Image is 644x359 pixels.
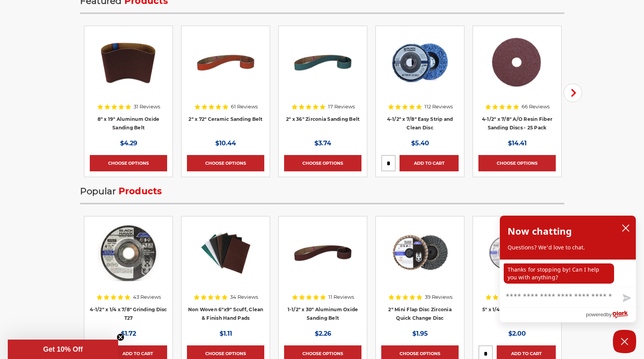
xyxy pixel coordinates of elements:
[586,308,636,322] a: Powered by Olark
[412,330,428,337] span: $1.95
[586,310,606,319] span: powered
[508,244,628,251] p: Questions? We'd love to chat.
[478,155,556,171] a: Choose Options
[314,139,331,147] span: $3.74
[215,139,236,147] span: $10.44
[288,307,358,321] a: 1-1/2" x 30" Aluminum Oxide Sanding Belt
[90,31,167,105] a: aluminum oxide 8x19 sanding belt
[187,222,264,296] a: Non Woven 6"x9" Scuff, Clean & Finish Hand Pads
[80,186,116,197] span: Popular
[90,222,167,296] a: BHA grinding wheels for 4.5 inch angle grinder
[284,155,361,171] a: Choose Options
[424,104,453,109] span: 112 Reviews
[117,333,124,341] button: Close teaser
[616,289,636,307] button: Send message
[400,155,459,171] a: Add to Cart
[482,116,552,131] a: 4-1/2" x 7/8" A/O Resin Fiber Sanding Discs - 25 Pack
[98,31,160,94] img: aluminum oxide 8x19 sanding belt
[286,116,360,122] a: 2" x 36" Zirconia Sanding Belt
[387,116,453,131] a: 4-1/2" x 7/8" Easy Strip and Clean Disc
[220,330,232,337] span: $1.11
[292,31,354,94] img: 2" x 36" Zirconia Pipe Sanding Belt
[195,222,257,284] img: Non Woven 6"x9" Scuff, Clean & Finish Hand Pads
[606,310,612,319] span: by
[389,222,451,284] img: Black Hawk Abrasives 2-inch Zirconia Flap Disc with 60 Grit Zirconia for Smooth Finishing
[564,84,582,102] button: Next
[195,31,257,94] img: 2" x 72" Ceramic Pipe Sanding Belt
[292,222,354,284] img: 1-1/2" x 30" Sanding Belt - Aluminum Oxide
[508,139,527,147] span: $14.41
[508,223,572,239] h2: Now chatting
[486,222,548,284] img: 5 inch x 1/4 inch BHA grinding disc
[485,31,549,94] img: 4.5 inch resin fiber disc
[381,31,459,105] a: 4-1/2" x 7/8" Easy Strip and Clean Disc
[284,222,361,296] a: 1-1/2" x 30" Sanding Belt - Aluminum Oxide
[315,330,331,337] span: $2.26
[522,104,550,109] span: 66 Reviews
[8,340,118,359] div: Get 10% OffClose teaser
[508,330,526,337] span: $2.00
[613,330,636,353] button: Close Chatbox
[90,307,167,321] a: 4-1/2" x 1/4 x 7/8" Grinding Disc T27
[230,295,258,300] span: 34 Reviews
[231,104,258,109] span: 61 Reviews
[98,222,160,284] img: BHA grinding wheels for 4.5 inch angle grinder
[187,31,264,105] a: 2" x 72" Ceramic Pipe Sanding Belt
[328,104,355,109] span: 17 Reviews
[119,186,162,197] span: Products
[187,155,264,171] a: Choose Options
[425,295,452,300] span: 39 Reviews
[98,116,160,131] a: 8" x 19" Aluminum Oxide Sanding Belt
[500,260,636,287] div: chat
[43,345,83,353] span: Get 10% Off
[504,263,614,284] p: Thanks for stopping by! Can I help you with anything?
[284,31,361,105] a: 2" x 36" Zirconia Pipe Sanding Belt
[387,31,454,94] img: 4-1/2" x 7/8" Easy Strip and Clean Disc
[411,139,429,147] span: $5.40
[328,295,354,300] span: 11 Reviews
[478,31,556,105] a: 4.5 inch resin fiber disc
[121,330,136,337] span: $1.72
[499,215,636,322] div: olark chatbox
[134,104,160,109] span: 31 Reviews
[381,222,459,296] a: Black Hawk Abrasives 2-inch Zirconia Flap Disc with 60 Grit Zirconia for Smooth Finishing
[120,139,137,147] span: $4.29
[90,155,167,171] a: Choose Options
[478,222,556,296] a: 5 inch x 1/4 inch BHA grinding disc
[482,307,552,321] a: 5" x 1/4" x 7/8" Grinding Disc T27
[388,307,452,321] a: 2" Mini Flap Disc Zirconia Quick Change Disc
[188,307,264,321] a: Non Woven 6"x9" Scuff, Clean & Finish Hand Pads
[188,116,262,122] a: 2" x 72" Ceramic Sanding Belt
[620,222,632,234] button: close chatbox
[133,295,161,300] span: 43 Reviews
